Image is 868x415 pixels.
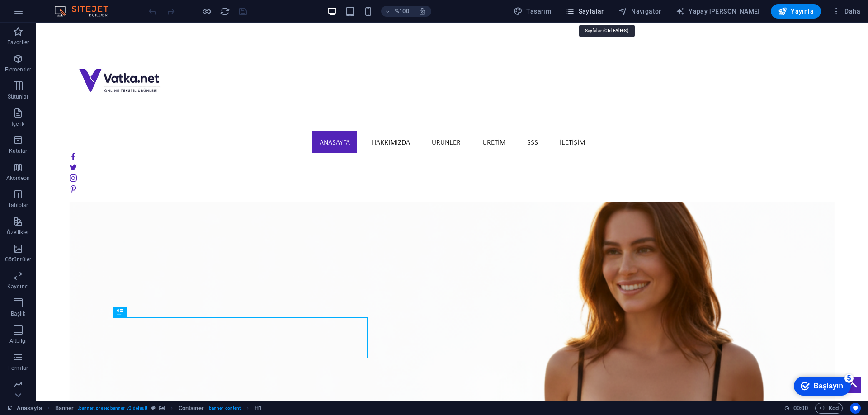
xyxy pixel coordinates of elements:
font: Özellikler [7,229,29,236]
button: Önizleme modundan çıkıp düzenlemeye devam etmek için buraya tıklayın [201,6,212,17]
font: Başlayın [33,10,63,18]
h6: Oturum süresi [784,403,808,414]
font: Kutular [9,148,28,154]
button: %100 [381,6,413,17]
font: Yayınla [791,8,814,15]
font: Daha [844,8,860,15]
button: Kullanıcı merkezli [850,403,861,414]
font: Kaydırıcı [7,283,29,290]
font: Altbilgi [9,338,27,344]
img: Editör Logosu [52,6,120,17]
button: Daha [828,4,864,19]
font: Başlık [11,311,26,317]
font: Elementler [5,66,31,73]
font: Kod [829,405,839,411]
button: Yapay [PERSON_NAME] [672,4,764,19]
button: Tasarım [510,4,555,19]
font: Akordeon [6,175,30,181]
button: yeniden yükle [219,6,230,17]
button: Yayınla [771,4,821,19]
span: Click to select. Double-click to edit [255,403,262,414]
i: Sayfayı yeniden yükle [220,6,230,17]
button: Sayfalar [562,4,608,19]
font: Favoriler [7,39,29,46]
font: Yapay [PERSON_NAME] [689,8,760,15]
font: Navigatör [631,8,661,15]
i: This element is a customizable preset [151,406,156,410]
font: 5 [67,2,71,10]
font: Formlar [8,365,28,371]
font: : [800,405,801,411]
div: Başlayın 5 ürün kaldı, %0 tamamlandı [14,5,71,24]
font: Anasayfa [17,405,42,411]
i: This element contains a background [159,406,165,410]
span: Click to select. Double-click to edit [55,403,74,414]
span: . banner-content [208,403,241,414]
span: Click to select. Double-click to edit [179,403,204,414]
font: Görüntüler [5,256,31,263]
a: Seçimi iptal etmek için tıklayın. Sayfaları açmak için çift tıklayın. [7,403,42,414]
nav: ekmek kırıntısı [55,403,262,414]
font: Sütunlar [8,94,29,100]
font: 00 [793,405,800,411]
font: Sayfalar [579,8,604,15]
button: Navigatör [615,4,665,19]
font: 00 [801,405,807,411]
button: Kod [815,403,843,414]
span: . banner .preset-banner-v3-default [78,403,148,414]
font: Tablolar [8,202,28,208]
font: %100 [395,8,409,14]
font: İçerik [11,121,24,127]
font: Tasarım [526,8,551,15]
